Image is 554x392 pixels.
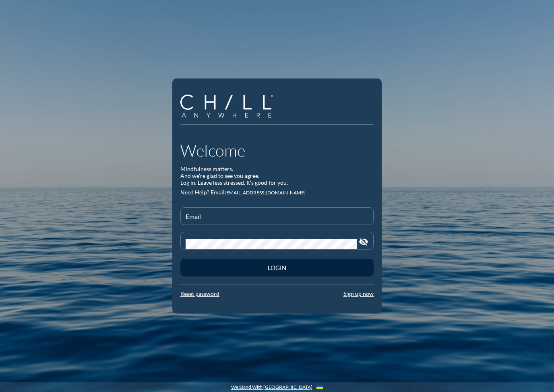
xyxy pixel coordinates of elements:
[231,384,312,390] a: We Stand With [GEOGRAPHIC_DATA]
[316,385,323,389] img: Flag_of_Ukraine.1aeecd60.svg
[180,141,374,160] h1: Welcome
[180,259,374,276] button: Login
[225,190,306,196] a: [EMAIL_ADDRESS][DOMAIN_NAME]
[180,95,273,118] img: Company Logo
[186,215,368,225] input: Email
[180,189,225,196] span: Need Help? Email
[180,290,219,297] a: Reset password
[359,237,368,247] i: visibility_off
[186,239,357,249] input: Password
[180,95,279,119] a: Company Logo
[180,166,374,186] div: Mindfulness matters. And we’re glad to see you agree. Log in. Leave less stressed. It’s good for ...
[343,290,374,297] a: Sign up now
[194,264,360,271] div: Login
